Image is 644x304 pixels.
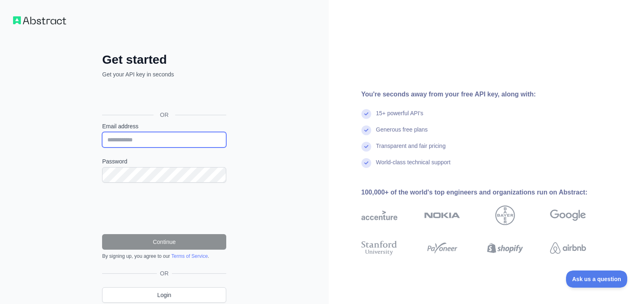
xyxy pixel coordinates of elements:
[361,206,397,225] img: accenture
[495,206,515,225] img: bayer
[361,109,371,119] img: check mark
[102,122,226,130] label: Email address
[102,287,226,303] a: Login
[361,158,371,168] img: check mark
[376,109,423,125] div: 15+ powerful API's
[361,239,397,257] img: stanford university
[376,158,451,174] div: World-class technical support
[487,239,523,257] img: shopify
[361,125,371,135] img: check mark
[102,253,226,259] div: By signing up, you agree to our .
[424,239,460,257] img: payoneer
[361,89,612,99] div: You're seconds away from your free API key, along with:
[154,111,175,119] span: OR
[102,52,226,67] h2: Get started
[376,142,446,158] div: Transparent and fair pricing
[13,16,66,25] img: Workflow
[102,157,226,165] label: Password
[361,188,612,197] div: 100,000+ of the world's top engineers and organizations run on Abstract:
[157,269,172,277] span: OR
[361,142,371,152] img: check mark
[102,70,226,78] p: Get your API key in seconds
[566,270,628,288] iframe: Toggle Customer Support
[102,234,226,250] button: Continue
[98,87,229,105] iframe: Sign in with Google Button
[102,192,226,224] iframe: reCAPTCHA
[550,206,586,225] img: google
[171,253,207,259] a: Terms of Service
[424,206,460,225] img: nokia
[376,125,428,142] div: Generous free plans
[550,239,586,257] img: airbnb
